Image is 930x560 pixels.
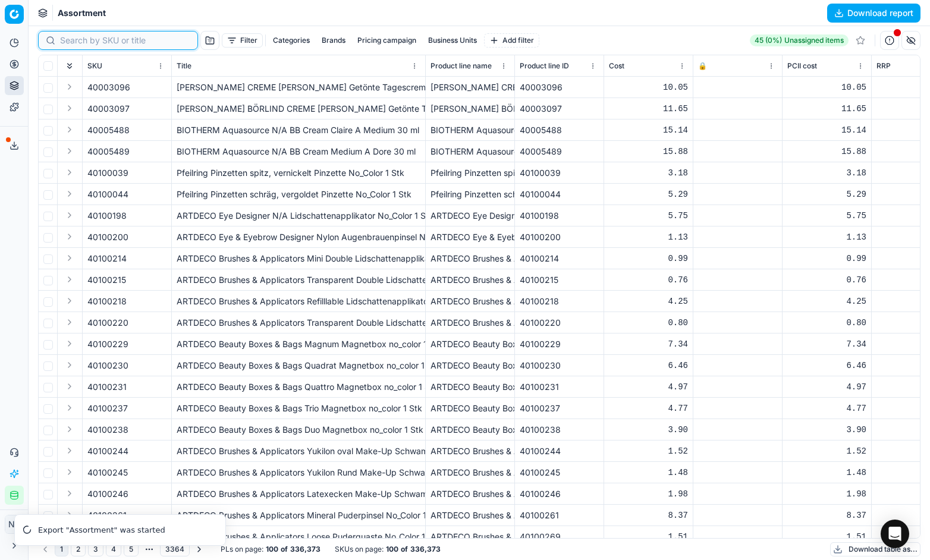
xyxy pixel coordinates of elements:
[431,103,510,115] div: [PERSON_NAME] BÖRLIND CREME [PERSON_NAME] Getönte Tagescreme N/A Abdeckcreme BRUNETTE 30 ml
[335,545,384,554] span: SKUs on page :
[192,542,206,556] button: Go to next page
[62,315,77,329] button: Expand
[609,124,688,136] div: 15.14
[87,274,126,286] span: 40100215
[520,231,599,243] div: 40100200
[520,338,599,350] div: 40100229
[750,34,849,46] a: 45 (0%)Unassigned items
[787,360,866,372] div: 6.46
[177,188,420,200] div: Pfeilring Pinzetten schräg, vergoldet Pinzette No_Color 1 Stk
[62,144,77,158] button: Expand
[609,445,688,457] div: 1.52
[431,531,510,543] div: ARTDECO Brushes & Applicators Loose Puderquaste No_Color 1 Stk
[787,424,866,436] div: 3.90
[177,360,420,372] div: ARTDECO Beauty Boxes & Bags Quadrat Magnetbox no_color 1 Stk
[609,338,688,350] div: 7.34
[386,545,398,554] strong: 100
[787,531,866,543] div: 1.51
[281,545,288,554] strong: of
[5,515,23,533] span: NK
[177,210,420,222] div: ARTDECO Eye Designer N/A Lidschattenapplikator No_Color 1 Stk
[787,253,866,265] div: 0.99
[160,542,190,556] button: 3364
[830,542,920,556] button: Download table as...
[62,294,77,308] button: Expand
[177,402,420,414] div: ARTDECO Beauty Boxes & Bags Trio Magnetbox no_color 1 Stk
[609,488,688,500] div: 1.98
[431,338,510,350] div: ARTDECO Beauty Boxes & Bags Magnum Magnetbox no_color 1 Stk
[609,167,688,179] div: 3.18
[520,381,599,393] div: 40100231
[520,509,599,521] div: 40100261
[423,33,482,48] button: Business Units
[87,424,128,436] span: 40100238
[87,61,102,71] span: SKU
[520,274,599,286] div: 40100215
[62,187,77,201] button: Expand
[787,402,866,414] div: 4.77
[38,524,211,536] div: Export "Assortment" was started
[177,274,420,286] div: ARTDECO Brushes & Applicators Transparent Double Lidschattenapplikator No_Color 1 Stk
[177,467,420,479] div: ARTDECO Brushes & Applicators Yukilon Rund Make-Up Schwamm No_Color 2 Stk
[177,338,420,350] div: ARTDECO Beauty Boxes & Bags Magnum Magnetbox no_color 1 Stk
[87,360,128,372] span: 40100230
[520,61,569,71] span: Product line ID
[177,531,420,543] div: ARTDECO Brushes & Applicators Loose Puderquaste No_Color 1 Stk
[62,486,77,501] button: Expand
[431,424,510,436] div: ARTDECO Beauty Boxes & Bags Duo Magnetbox no_color 1 Stk
[609,210,688,222] div: 5.75
[787,210,866,222] div: 5.75
[520,467,599,479] div: 40100245
[609,360,688,372] div: 6.46
[177,381,420,393] div: ARTDECO Beauty Boxes & Bags Quattro Magnetbox no_color 1 Stk
[62,272,77,287] button: Expand
[401,545,408,554] strong: of
[881,520,909,548] div: Open Intercom Messenger
[609,509,688,521] div: 8.37
[431,188,510,200] div: Pfeilring Pinzetten schräg, vergoldet Pinzette No_Color 1 Stk
[177,103,420,115] div: [PERSON_NAME] BÖRLIND CREME [PERSON_NAME] Getönte Tagescreme N/A Abdeckcreme BRUNETTE 30 ml
[520,360,599,372] div: 40100230
[62,208,77,222] button: Expand
[431,81,510,93] div: [PERSON_NAME] CREME [PERSON_NAME] Getönte Tagescreme N/A Abdeckcreme APRICOT 30 ml
[55,542,68,556] button: 1
[431,231,510,243] div: ARTDECO Eye & Eyebrow Designer Nylon Augenbrauenpinsel No_Color 1 Stk
[87,509,127,521] span: 40100261
[62,465,77,479] button: Expand
[177,317,420,329] div: ARTDECO Brushes & Applicators Transparent Double Lidschattenpinsel No_Color 1 Stk
[177,445,420,457] div: ARTDECO Brushes & Applicators Yukilon oval Make-Up Schwamm No_Color 1 Stk
[62,508,77,522] button: Expand
[431,124,510,136] div: BIOTHERM Aquasource N/A BB Cream Claire A Medium 30 ml
[520,488,599,500] div: 40100246
[520,146,599,158] div: 40005489
[609,81,688,93] div: 10.05
[87,295,127,307] span: 40100218
[222,33,263,48] button: Filter
[609,317,688,329] div: 0.80
[177,124,420,136] div: BIOTHERM Aquasource N/A BB Cream Claire A Medium 30 ml
[787,81,866,93] div: 10.05
[787,488,866,500] div: 1.98
[484,33,539,48] button: Add filter
[787,445,866,457] div: 1.52
[787,231,866,243] div: 1.13
[177,488,420,500] div: ARTDECO Brushes & Applicators Latexecken Make-Up Schwamm No_Color 8 Stk
[520,210,599,222] div: 40100198
[177,509,420,521] div: ARTDECO Brushes & Applicators Mineral Puderpinsel No_Color 1 Stk
[317,33,350,48] button: Brands
[177,231,420,243] div: ARTDECO Eye & Eyebrow Designer Nylon Augenbrauenpinsel No_Color 1 Stk
[62,443,77,458] button: Expand
[787,274,866,286] div: 0.76
[431,445,510,457] div: ARTDECO Brushes & Applicators Yukilon oval Make-Up Schwamm No_Color 1 Stk
[609,274,688,286] div: 0.76
[431,146,510,158] div: BIOTHERM Aquasource N/A BB Cream Medium A Dore 30 ml
[62,122,77,137] button: Expand
[431,360,510,372] div: ARTDECO Beauty Boxes & Bags Quadrat Magnetbox no_color 1 Stk
[88,542,103,556] button: 3
[431,295,510,307] div: ARTDECO Brushes & Applicators Refilllable Lidschattenapplikator No_Color 1 Stk
[87,103,130,115] span: 40003097
[787,124,866,136] div: 15.14
[609,381,688,393] div: 4.97
[609,188,688,200] div: 5.29
[87,253,127,265] span: 40100214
